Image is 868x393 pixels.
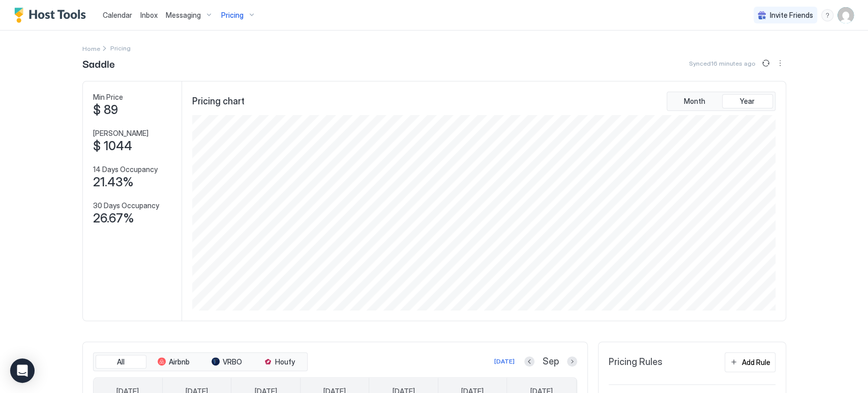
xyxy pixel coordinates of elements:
div: tab-group [93,352,308,372]
span: VRBO [223,357,242,367]
span: Home [82,45,100,52]
span: Sep [543,356,559,368]
a: Home [82,43,100,53]
span: 30 Days Occupancy [93,201,159,210]
div: menu [821,9,833,21]
button: Sync prices [760,57,772,69]
div: [DATE] [494,357,515,366]
a: Calendar [103,10,132,20]
span: Pricing [221,11,244,20]
span: 26.67% [93,211,134,226]
button: [DATE] [493,355,516,368]
span: Pricing chart [192,96,245,107]
span: Synced 16 minutes ago [689,60,756,67]
button: Airbnb [148,355,199,369]
span: [PERSON_NAME] [93,129,148,138]
button: Previous month [524,356,534,367]
button: Year [722,94,773,108]
span: $ 89 [93,102,118,118]
button: Add Rule [725,352,775,372]
span: Inbox [140,11,158,19]
span: Messaging [166,11,201,20]
span: 21.43% [93,175,134,190]
button: Houfy [254,355,305,369]
div: Breadcrumb [82,43,100,53]
span: Invite Friends [770,11,813,20]
button: Next month [567,356,577,367]
button: VRBO [201,355,252,369]
span: Year [740,97,755,106]
button: All [96,355,146,369]
a: Host Tools Logo [14,8,91,23]
span: Saddle [82,55,115,71]
div: User profile [837,7,854,23]
button: More options [774,57,786,69]
span: 14 Days Occupancy [93,165,158,174]
span: Houfy [275,357,295,367]
div: menu [774,57,786,69]
span: Min Price [93,93,123,102]
span: Month [684,97,705,106]
button: Month [669,94,720,108]
span: $ 1044 [93,138,132,154]
span: Pricing Rules [609,356,663,368]
div: tab-group [667,92,775,111]
a: Inbox [140,10,158,20]
span: Breadcrumb [110,44,131,52]
div: Add Rule [742,357,770,368]
span: Airbnb [169,357,190,367]
div: Open Intercom Messenger [10,358,35,383]
span: Calendar [103,11,132,19]
span: All [117,357,125,367]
